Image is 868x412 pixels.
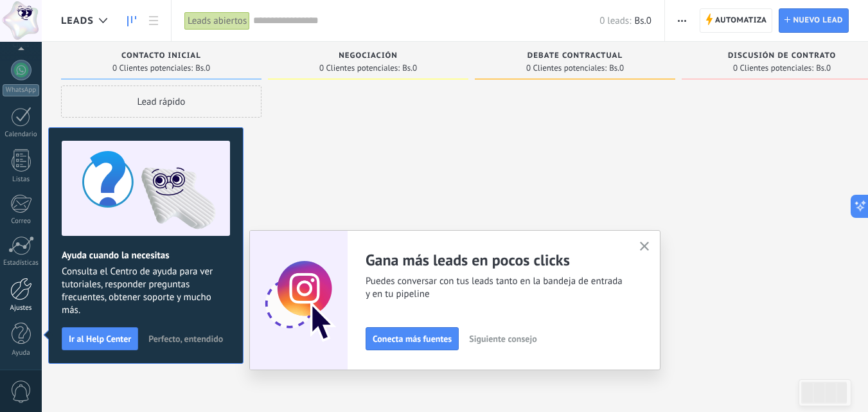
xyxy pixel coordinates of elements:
[526,64,607,72] span: 0 Clientes potenciales:
[148,334,223,343] span: Perfecto, entendido
[527,51,623,60] span: Debate contractual
[3,130,40,139] div: Calendario
[195,64,210,72] span: Bs.0
[599,15,631,27] span: 0 leads:
[67,51,255,62] div: Contacto inicial
[715,9,767,32] span: Automatiza
[62,327,138,350] button: Ir al Help Center
[274,51,462,62] div: Negociación
[61,15,94,27] span: Leads
[121,8,143,33] a: Leads
[3,259,40,267] div: Estadísticas
[61,85,261,118] div: Lead rápido
[481,51,669,62] div: Debate contractual
[3,349,40,357] div: Ayuda
[366,275,624,301] span: Puedes conversar con tus leads tanto en la bandeja de entrada y en tu pipeline
[366,250,624,270] h2: Gana más leads en pocos clicks
[366,327,459,350] button: Conecta más fuentes
[112,64,193,72] span: 0 Clientes potenciales:
[816,64,831,72] span: Bs.0
[3,304,40,312] div: Ajustes
[700,8,773,33] a: Automatiza
[634,15,651,27] span: Bs.0
[339,51,398,60] span: Negociación
[609,64,624,72] span: Bs.0
[733,64,813,72] span: 0 Clientes potenciales:
[3,217,40,226] div: Correo
[793,9,843,32] span: Nuevo lead
[143,8,164,33] a: Lista
[463,329,542,348] button: Siguiente consejo
[3,175,40,184] div: Listas
[184,12,250,30] div: Leads abiertos
[673,8,691,33] button: Más
[69,334,131,343] span: Ir al Help Center
[3,84,39,96] div: WhatsApp
[319,64,400,72] span: 0 Clientes potenciales:
[779,8,849,33] a: Nuevo lead
[62,265,230,317] span: Consulta el Centro de ayuda para ver tutoriales, responder preguntas frecuentes, obtener soporte ...
[728,51,836,60] span: Discusión de contrato
[62,249,230,262] h2: Ayuda cuando la necesitas
[143,329,229,348] button: Perfecto, entendido
[402,64,417,72] span: Bs.0
[373,334,452,343] span: Conecta más fuentes
[469,334,536,343] span: Siguiente consejo
[121,51,201,60] span: Contacto inicial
